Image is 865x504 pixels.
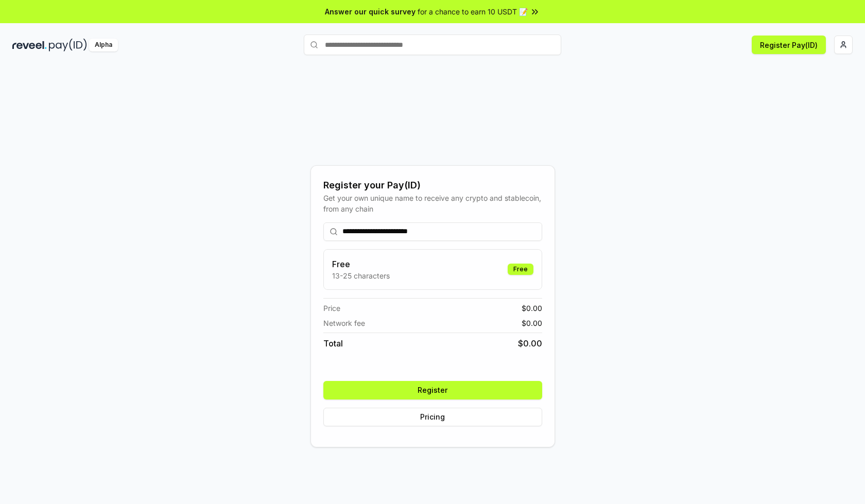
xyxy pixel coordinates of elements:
img: pay_id [49,39,87,51]
span: $ 0.00 [522,303,542,314]
p: 13-25 characters [332,270,390,281]
img: reveel_dark [12,39,47,51]
div: Get your own unique name to receive any crypto and stablecoin, from any chain [323,193,542,214]
div: Alpha [89,39,118,51]
button: Register [323,381,542,399]
span: for a chance to earn 10 USDT 📝 [418,6,528,17]
div: Register your Pay(ID) [323,178,542,193]
span: Total [323,337,343,350]
button: Pricing [323,408,542,426]
span: Network fee [323,318,365,328]
button: Register Pay(ID) [752,36,826,54]
span: Answer our quick survey [325,6,416,17]
span: $ 0.00 [518,337,542,350]
span: $ 0.00 [522,318,542,328]
div: Free [508,264,533,275]
span: Price [323,303,340,314]
h3: Free [332,258,390,270]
